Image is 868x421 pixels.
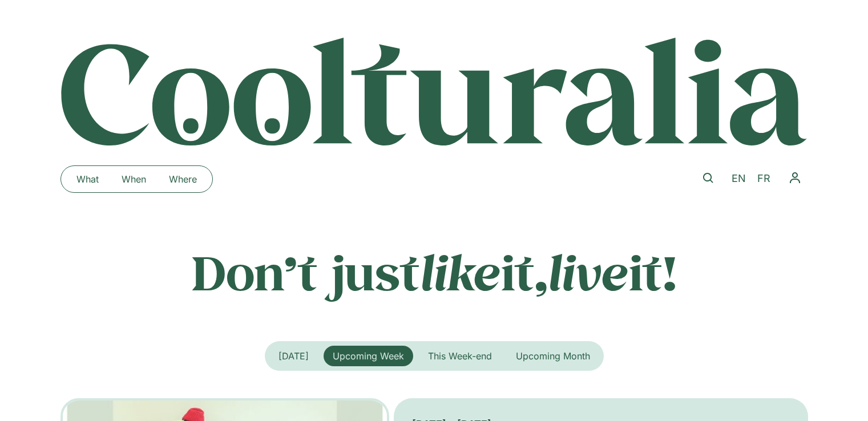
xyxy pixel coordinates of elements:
span: [DATE] [278,350,309,362]
a: EN [726,171,752,187]
nav: Menu [65,170,208,188]
a: What [65,170,110,188]
span: Upcoming Week [333,350,404,362]
p: Don’t just it, it! [60,244,808,301]
button: Menu Toggle [782,165,808,191]
em: live [548,240,629,303]
a: Where [158,170,208,188]
span: Upcoming Month [516,350,590,362]
span: FR [757,172,770,184]
a: FR [752,171,776,187]
span: This Week-end [428,350,492,362]
nav: Menu [782,165,808,191]
em: like [420,240,501,303]
a: When [110,170,158,188]
span: EN [732,172,746,184]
